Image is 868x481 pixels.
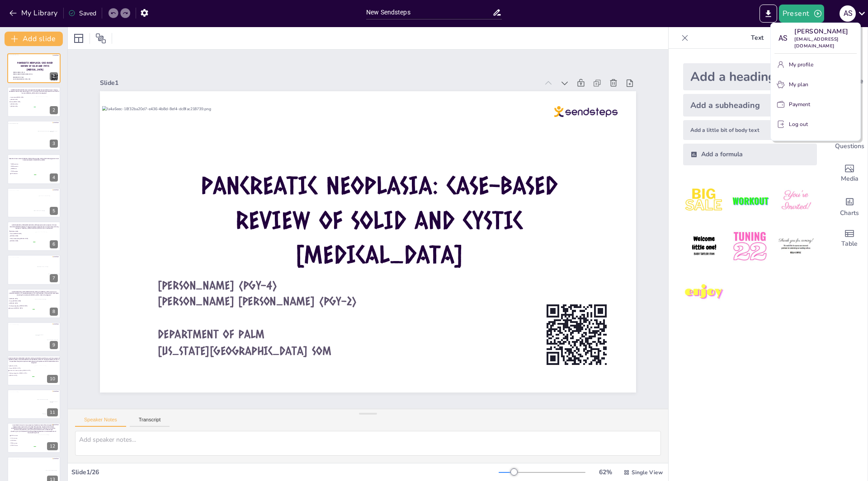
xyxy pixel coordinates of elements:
button: Log out [774,117,857,131]
p: Payment [789,100,810,108]
p: My plan [789,80,808,89]
p: My profile [789,61,813,69]
button: My profile [774,57,857,72]
p: Log out [789,120,808,128]
p: [EMAIL_ADDRESS][DOMAIN_NAME] [794,36,857,50]
button: My plan [774,77,857,92]
button: Payment [774,97,857,112]
p: [PERSON_NAME] [794,27,857,36]
div: A S [774,30,791,47]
